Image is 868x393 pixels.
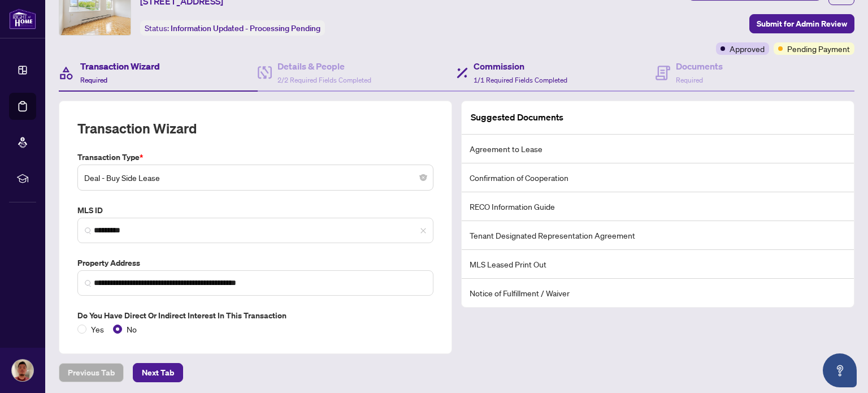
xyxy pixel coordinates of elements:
[84,167,427,188] span: Deal - Buy Side Lease
[85,227,92,234] img: search_icon
[462,279,854,307] li: Notice of Fulfillment / Waiver
[77,257,433,269] label: Property Address
[676,59,723,73] h4: Documents
[462,221,854,250] li: Tenant Designated Representation Agreement
[12,360,33,381] img: Profile Icon
[142,364,174,382] span: Next Tab
[757,15,847,33] span: Submit for Admin Review
[749,14,854,33] button: Submit for Admin Review
[86,323,108,335] span: Yes
[420,227,427,234] span: close
[77,119,197,137] h2: Transaction Wizard
[122,323,141,335] span: No
[462,163,854,192] li: Confirmation of Cooperation
[471,110,563,124] article: Suggested Documents
[462,192,854,221] li: RECO Information Guide
[140,20,325,36] div: Status:
[59,363,124,382] button: Previous Tab
[80,76,107,84] span: Required
[80,59,160,73] h4: Transaction Wizard
[787,42,850,55] span: Pending Payment
[676,76,703,84] span: Required
[462,135,854,163] li: Agreement to Lease
[9,8,36,29] img: logo
[171,23,320,33] span: Information Updated - Processing Pending
[823,353,857,387] button: Open asap
[462,250,854,279] li: MLS Leased Print Out
[77,204,433,217] label: MLS ID
[474,59,567,73] h4: Commission
[277,59,371,73] h4: Details & People
[277,76,371,84] span: 2/2 Required Fields Completed
[77,151,433,163] label: Transaction Type
[730,42,765,55] span: Approved
[474,76,567,84] span: 1/1 Required Fields Completed
[85,280,92,287] img: search_icon
[77,309,433,322] label: Do you have direct or indirect interest in this transaction
[420,174,427,181] span: close-circle
[133,363,183,382] button: Next Tab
